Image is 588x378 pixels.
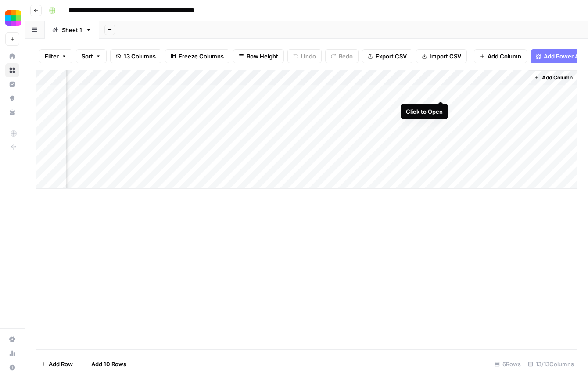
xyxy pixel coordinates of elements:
a: Your Data [5,105,19,119]
button: Freeze Columns [165,49,229,63]
span: Undo [301,52,316,61]
a: Sheet 1 [45,21,99,39]
button: Add Column [474,49,527,63]
div: Sheet 1 [62,25,82,34]
button: Export CSV [362,49,412,63]
span: Add Row [49,360,73,368]
a: Home [5,49,19,63]
button: Row Height [233,49,284,63]
button: Add 10 Rows [78,357,132,371]
button: Import CSV [416,49,467,63]
button: Redo [325,49,359,63]
span: Redo [339,52,353,61]
div: 13/13 Columns [524,357,577,371]
button: Help + Support [5,360,19,374]
button: Filter [39,49,72,63]
span: Export CSV [376,52,407,61]
span: Add 10 Rows [91,360,126,368]
button: Sort [76,49,107,63]
button: Add Row [36,357,78,371]
div: 6 Rows [491,357,524,371]
span: Row Height [247,52,278,61]
span: 13 Columns [124,52,156,61]
a: Opportunities [5,91,19,105]
button: Add Column [531,72,576,83]
span: Import CSV [430,52,461,61]
button: Workspace: Smallpdf [5,7,19,29]
span: Freeze Columns [179,52,224,61]
span: Filter [45,52,59,61]
a: Browse [5,63,19,77]
span: Add Column [488,52,521,61]
span: Sort [82,52,93,61]
a: Settings [5,332,19,346]
span: Add Column [542,74,573,82]
button: 13 Columns [110,49,161,63]
a: Usage [5,346,19,360]
button: Undo [287,49,322,63]
img: Smallpdf Logo [5,10,21,26]
a: Insights [5,77,19,91]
